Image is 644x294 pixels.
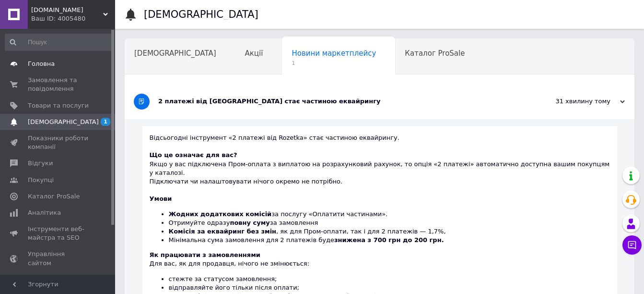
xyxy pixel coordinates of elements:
b: Жодних додаткових комісій [169,210,272,218]
b: Умови [150,195,172,202]
li: , як для Пром-оплати, так і для 2 платежів — 1,7%, [169,227,610,236]
li: за послугу «Оплатити частинами». [169,210,610,219]
b: повну суму [230,219,269,226]
span: Новини маркетплейсу [292,49,376,58]
b: Що це означає для вас? [150,151,237,159]
span: Aromatic.com.ua [31,6,103,14]
div: 31 хвилину тому [529,97,625,106]
div: Якщо у вас підключена Пром-оплата з виплатою на розрахунковий рахунок, то опція «2 платежі» автом... [150,151,610,186]
span: Каталог ProSale [405,49,465,58]
span: 1 [292,60,376,67]
span: Показники роботи компанії [28,134,89,151]
b: знижена з 700 грн до 200 грн. [334,236,444,244]
li: відправляйте його тільки після оплати; [169,283,610,292]
span: Управління сайтом [28,250,89,267]
div: Ваш ID: 4005480 [31,14,115,23]
input: Пошук [5,34,113,51]
span: Замовлення та повідомлення [28,76,89,93]
li: Мінімальна сума замовлення для 2 платежів буде [169,236,610,245]
span: Головна [28,60,55,68]
div: Відсьогодні інструмент «2 платежі від Rozetka» стає частиною еквайрингу. [150,134,610,151]
span: Аналітика [28,208,61,217]
b: Комісія за еквайринг без змін [169,228,277,235]
li: стежте за статусом замовлення; [169,275,610,283]
span: [DEMOGRAPHIC_DATA] [28,118,99,126]
li: Отримуйте одразу за замовлення [169,219,610,227]
b: Як працювати з замовленнями [150,251,260,258]
span: 1 [101,118,110,126]
span: Інструменти веб-майстра та SEO [28,225,89,242]
h1: [DEMOGRAPHIC_DATA] [144,9,258,20]
span: Покупці [28,176,54,184]
span: Відгуки [28,159,53,168]
span: Акції [245,49,263,58]
span: Товари та послуги [28,101,89,110]
div: 2 платежі від [GEOGRAPHIC_DATA] стає частиною еквайрингу [158,97,529,106]
button: Чат з покупцем [622,235,642,255]
span: [DEMOGRAPHIC_DATA] [134,49,216,58]
span: Каталог ProSale [28,192,80,201]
